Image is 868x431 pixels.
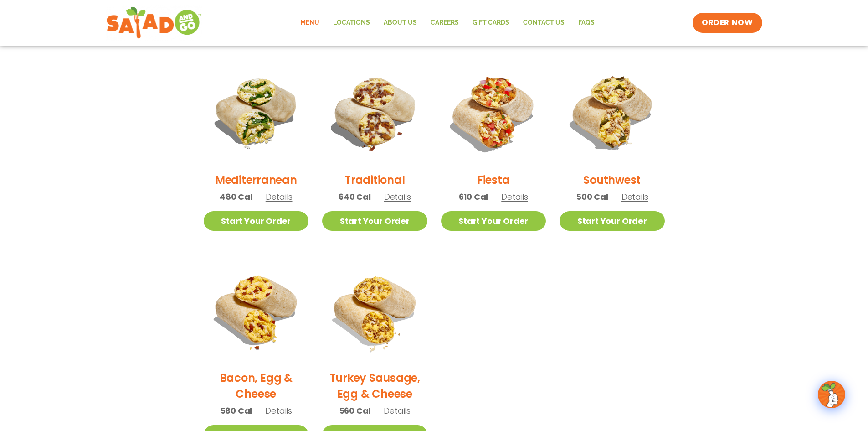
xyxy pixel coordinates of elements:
[322,60,427,165] img: Product photo for Traditional
[204,258,309,363] img: Product photo for Bacon, Egg & Cheese
[339,191,371,203] span: 640 Cal
[220,405,252,417] span: 580 Cal
[693,13,762,33] a: ORDER NOW
[571,12,601,33] a: FAQs
[501,191,528,203] span: Details
[339,405,371,417] span: 560 Cal
[220,191,252,203] span: 480 Cal
[466,12,516,33] a: GIFT CARDS
[583,172,641,188] h2: Southwest
[326,12,377,33] a: Locations
[384,191,411,203] span: Details
[441,211,546,231] a: Start Your Order
[266,191,293,203] span: Details
[441,60,546,165] img: Product photo for Fiesta
[344,172,405,188] h2: Traditional
[560,211,665,231] a: Start Your Order
[377,12,424,33] a: About Us
[516,12,571,33] a: Contact Us
[576,191,608,203] span: 500 Cal
[204,60,309,165] img: Product photo for Mediterranean Breakfast Burrito
[293,12,326,33] a: Menu
[204,370,309,402] h2: Bacon, Egg & Cheese
[702,17,753,28] span: ORDER NOW
[477,172,510,188] h2: Fiesta
[265,405,292,416] span: Details
[322,258,427,363] img: Product photo for Turkey Sausage, Egg & Cheese
[459,191,488,203] span: 610 Cal
[560,60,665,165] img: Product photo for Southwest
[424,12,466,33] a: Careers
[322,211,427,231] a: Start Your Order
[293,12,601,33] nav: Menu
[215,172,297,188] h2: Mediterranean
[384,405,411,416] span: Details
[106,5,202,41] img: new-SAG-logo-768×292
[322,370,427,402] h2: Turkey Sausage, Egg & Cheese
[204,211,309,231] a: Start Your Order
[819,382,844,407] img: wpChatIcon
[621,191,648,203] span: Details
